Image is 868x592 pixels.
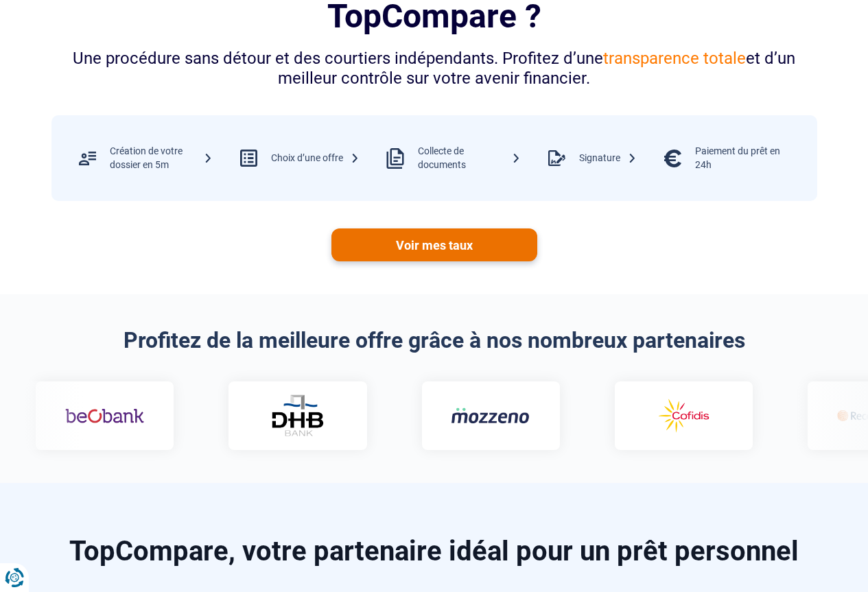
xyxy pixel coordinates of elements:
[223,394,278,436] img: DHB Bank
[18,396,97,436] img: Beobank
[418,145,521,171] div: Collecte de documents
[579,152,637,165] div: Signature
[51,49,817,88] div: Une procédure sans détour et des courtiers indépendants. Profitez d’une et d’un meilleur contrôle...
[404,407,483,424] img: Mozzeno
[597,396,676,436] img: Cofidis
[51,538,817,565] h2: TopCompare, votre partenaire idéal pour un prêt personnel
[51,327,817,353] h2: Profitez de la meilleure offre grâce à nos nombreux partenaires
[110,145,213,171] div: Création de votre dossier en 5m
[271,152,360,165] div: Choix d’une offre
[695,145,798,171] div: Paiement du prêt en 24h
[603,49,746,68] span: transparence totale
[331,228,537,261] a: Voir mes taux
